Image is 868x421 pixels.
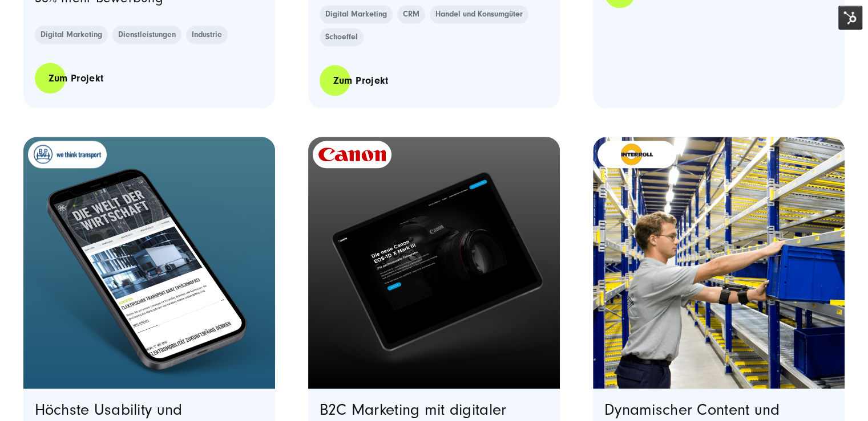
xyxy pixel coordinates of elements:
[34,145,101,164] img: logo_BPW_logo-claim
[23,137,276,389] a: Featured image: - Read full post: BPW | Website Relaunch | SUNZINET
[318,148,386,162] img: logo_canon
[320,5,393,23] a: Digital Marketing
[308,137,560,389] img: ipad-mask.png
[838,6,862,30] img: HubSpot Tools Menu Toggle
[593,137,845,389] img: Ein Mitarbeiter in einem modernen Lager greift nach einer blauen Kunststoffbox in einem Regalsyst...
[397,5,425,23] a: CRM
[320,28,364,46] a: Schoeffel
[35,26,108,44] a: Digital Marketing
[620,144,653,165] img: interroll (5)
[320,64,402,97] a: Zum Projekt
[112,26,181,44] a: Dienstleistungen
[186,26,228,44] a: Industrie
[35,62,118,95] a: Zum Projekt
[430,5,528,23] a: Handel und Konsumgüter
[308,137,560,389] a: Featured image: - Read full post: Canon | B2C Marketing | SUNZINET
[593,137,845,389] a: Featured image: Ein Mitarbeiter in einem modernen Lager greift nach einer blauen Kunststoffbox in...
